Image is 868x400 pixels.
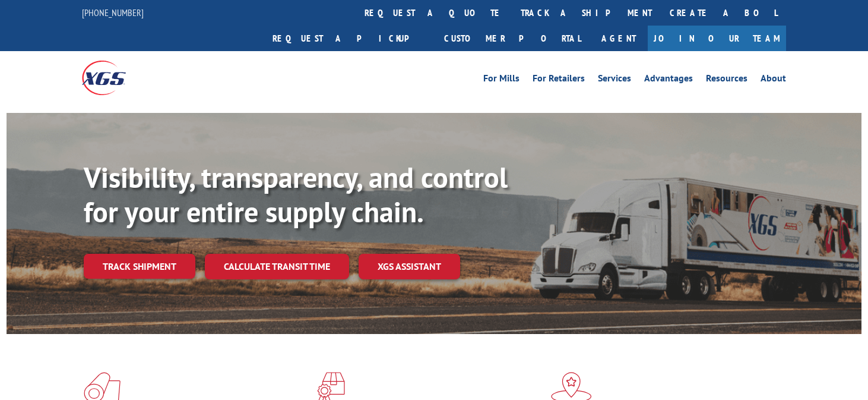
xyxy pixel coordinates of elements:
[435,26,590,51] a: Customer Portal
[598,74,631,87] a: Services
[483,74,519,87] a: For Mills
[205,254,349,279] a: Calculate transit time
[82,7,144,18] a: [PHONE_NUMBER]
[84,159,508,230] b: Visibility, transparency, and control for your entire supply chain.
[761,74,786,87] a: About
[644,74,693,87] a: Advantages
[264,26,435,51] a: Request a pickup
[359,254,460,279] a: XGS ASSISTANT
[533,74,585,87] a: For Retailers
[648,26,786,51] a: Join Our Team
[84,254,195,279] a: Track shipment
[590,26,648,51] a: Agent
[706,74,747,87] a: Resources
